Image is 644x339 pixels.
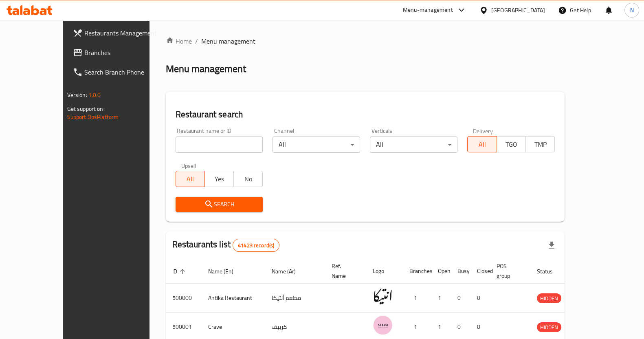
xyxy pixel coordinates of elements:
[451,284,470,313] td: 0
[66,62,171,82] a: Search Branch Phone
[201,36,255,46] span: Menu management
[431,259,451,284] th: Open
[537,322,561,332] div: HIDDEN
[473,128,493,134] label: Delivery
[233,242,279,249] span: 41423 record(s)
[467,136,497,152] button: All
[182,199,257,209] span: Search
[542,236,561,255] div: Export file
[237,173,259,185] span: No
[537,294,561,303] span: HIDDEN
[67,112,119,122] a: Support.OpsPlatform
[179,173,202,185] span: All
[208,266,244,276] span: Name (En)
[176,197,263,212] button: Search
[166,36,565,46] nav: breadcrumb
[265,284,325,313] td: مطعم أنتيكا
[172,266,188,276] span: ID
[181,163,196,168] label: Upsell
[497,261,521,281] span: POS group
[403,5,453,15] div: Menu-management
[208,173,231,185] span: Yes
[66,43,171,62] a: Branches
[176,108,555,121] h2: Restaurant search
[166,62,246,75] h2: Menu management
[66,23,171,43] a: Restaurants Management
[166,36,192,46] a: Home
[537,323,561,332] span: HIDDEN
[67,90,87,100] span: Version:
[451,259,470,284] th: Busy
[67,103,105,114] span: Get support on:
[366,259,403,284] th: Logo
[537,293,561,303] div: HIDDEN
[370,136,457,153] div: All
[497,136,526,152] button: TGO
[500,139,523,150] span: TGO
[273,136,360,153] div: All
[84,28,164,38] span: Restaurants Management
[403,259,431,284] th: Branches
[525,136,555,152] button: TMP
[166,284,202,313] td: 500000
[471,139,493,150] span: All
[233,171,263,187] button: No
[431,284,451,313] td: 1
[373,315,393,335] img: Crave
[202,284,265,313] td: Antika Restaurant
[195,36,198,46] li: /
[84,48,164,57] span: Branches
[537,266,563,276] span: Status
[630,6,633,15] span: N
[272,266,306,276] span: Name (Ar)
[332,261,356,281] span: Ref. Name
[176,171,205,187] button: All
[172,238,280,252] h2: Restaurants list
[176,136,263,153] input: Search for restaurant name or ID..
[88,90,101,100] span: 1.0.0
[84,67,164,77] span: Search Branch Phone
[529,139,552,150] span: TMP
[204,171,234,187] button: Yes
[491,6,545,15] div: [GEOGRAPHIC_DATA]
[403,284,431,313] td: 1
[373,286,393,306] img: Antika Restaurant
[470,259,490,284] th: Closed
[470,284,490,313] td: 0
